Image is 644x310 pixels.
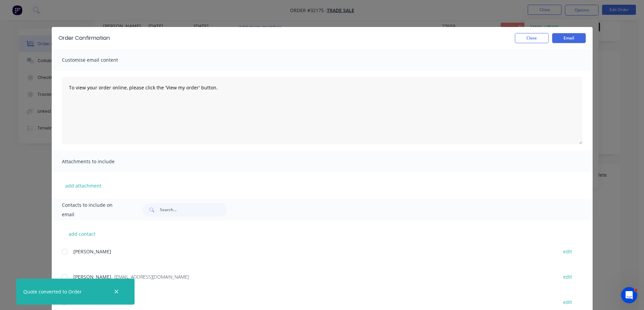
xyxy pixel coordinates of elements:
span: - [EMAIL_ADDRESS][DOMAIN_NAME] [111,274,189,280]
span: Contacts to include on email [62,200,126,219]
span: Customise email content [62,55,136,65]
button: Close [515,33,549,43]
iframe: Intercom live chat [621,287,637,303]
span: [PERSON_NAME] [73,274,111,280]
textarea: To view your order online, please click the 'View my order' button. [62,77,582,144]
button: edit [559,272,576,281]
div: Order Confirmation [58,34,110,42]
button: add attachment [62,180,105,191]
button: add contact [62,229,102,239]
input: Search... [160,203,227,217]
button: edit [559,247,576,256]
span: Attachments to include [62,157,136,166]
div: Quote converted to Order [23,288,82,295]
button: Email [552,33,586,43]
button: edit [559,298,576,307]
span: [PERSON_NAME] [73,248,111,255]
